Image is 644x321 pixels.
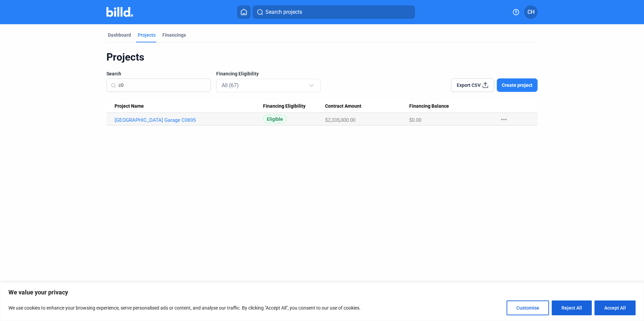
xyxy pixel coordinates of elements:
[106,70,121,77] span: Search
[115,117,263,123] a: [GEOGRAPHIC_DATA] Garage C0695
[263,103,305,109] span: Financing Eligibility
[8,304,361,312] p: We use cookies to enhance your browsing experience, serve personalised ads or content, and analys...
[108,32,131,38] div: Dashboard
[527,8,535,16] span: CH
[106,7,133,17] img: Billd Company Logo
[263,103,325,109] div: Financing Eligibility
[325,103,361,109] span: Contract Amount
[507,300,549,315] button: Customise
[409,103,449,109] span: Financing Balance
[216,70,259,77] span: Financing Eligibility
[500,115,508,123] mat-icon: more_horiz
[115,103,263,109] div: Project Name
[497,78,538,92] button: Create project
[138,32,156,38] div: Projects
[594,300,636,315] button: Accept All
[325,117,355,123] span: $2,335,000.00
[162,32,186,38] div: Financings
[502,82,533,88] span: Create project
[451,78,494,92] button: Export CSV
[409,103,493,109] div: Financing Balance
[524,5,538,19] button: CH
[263,115,287,123] span: Eligible
[457,82,481,88] span: Export CSV
[8,288,636,296] p: We value your privacy
[119,78,206,92] input: Search
[106,51,538,64] div: Projects
[222,82,239,88] mat-select-trigger: All (67)
[115,103,144,109] span: Project Name
[409,117,421,123] span: $0.00
[552,300,592,315] button: Reject All
[325,103,409,109] div: Contract Amount
[253,5,415,19] button: Search projects
[265,8,302,16] span: Search projects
